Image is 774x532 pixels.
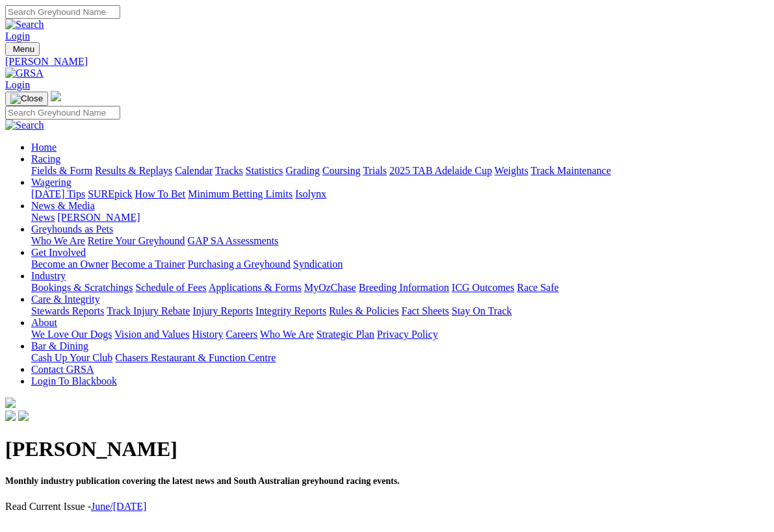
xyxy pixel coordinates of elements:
[31,165,92,176] a: Fields & Form
[5,476,400,486] span: Monthly industry publication covering the latest news and South Australian greyhound racing events.
[31,340,88,351] a: Bar & Dining
[31,200,95,211] a: News & Media
[31,235,85,246] a: Who We Are
[316,329,374,340] a: Strategic Plan
[31,142,57,153] a: Home
[5,56,769,68] a: [PERSON_NAME]
[5,19,44,31] img: Search
[5,31,30,42] a: Login
[5,120,44,131] img: Search
[107,305,190,316] a: Track Injury Rebate
[293,259,342,270] a: Syndication
[31,305,104,316] a: Stewards Reports
[359,282,449,293] a: Breeding Information
[5,79,30,90] a: Login
[31,294,100,305] a: Care & Integrity
[135,188,186,199] a: How To Bet
[286,165,320,176] a: Grading
[31,352,112,363] a: Cash Up Your Club
[5,92,48,106] button: Toggle navigation
[13,44,34,54] span: Menu
[31,165,769,177] div: Racing
[95,165,172,176] a: Results & Replays
[402,305,449,316] a: Fact Sheets
[226,329,257,340] a: Careers
[114,329,189,340] a: Vision and Values
[31,223,113,234] a: Greyhounds as Pets
[5,437,769,461] h1: [PERSON_NAME]
[517,282,558,293] a: Race Safe
[531,165,611,176] a: Track Maintenance
[111,259,185,270] a: Become a Trainer
[5,411,16,421] img: facebook.svg
[5,398,16,408] img: logo-grsa-white.png
[31,317,57,328] a: About
[31,282,133,293] a: Bookings & Scratchings
[31,329,112,340] a: We Love Our Dogs
[31,247,86,258] a: Get Involved
[135,282,206,293] a: Schedule of Fees
[31,188,769,200] div: Wagering
[255,305,326,316] a: Integrity Reports
[377,329,438,340] a: Privacy Policy
[31,153,60,164] a: Racing
[5,106,120,120] input: Search
[31,235,769,247] div: Greyhounds as Pets
[322,165,361,176] a: Coursing
[51,91,61,101] img: logo-grsa-white.png
[88,188,132,199] a: SUREpick
[192,305,253,316] a: Injury Reports
[209,282,302,293] a: Applications & Forms
[31,270,66,281] a: Industry
[192,329,223,340] a: History
[31,364,94,375] a: Contact GRSA
[31,259,769,270] div: Get Involved
[31,188,85,199] a: [DATE] Tips
[115,352,276,363] a: Chasers Restaurant & Function Centre
[31,259,109,270] a: Become an Owner
[389,165,492,176] a: 2025 TAB Adelaide Cup
[91,501,146,512] a: June/[DATE]
[31,305,769,317] div: Care & Integrity
[329,305,399,316] a: Rules & Policies
[5,68,44,79] img: GRSA
[31,282,769,294] div: Industry
[452,282,514,293] a: ICG Outcomes
[215,165,243,176] a: Tracks
[10,94,43,104] img: Close
[31,375,117,386] a: Login To Blackbook
[5,501,769,513] p: Read Current Issue -
[18,411,29,421] img: twitter.svg
[188,188,292,199] a: Minimum Betting Limits
[452,305,511,316] a: Stay On Track
[5,5,120,19] input: Search
[31,352,769,364] div: Bar & Dining
[246,165,283,176] a: Statistics
[175,165,213,176] a: Calendar
[188,259,290,270] a: Purchasing a Greyhound
[363,165,387,176] a: Trials
[88,235,185,246] a: Retire Your Greyhound
[31,212,55,223] a: News
[188,235,279,246] a: GAP SA Assessments
[260,329,314,340] a: Who We Are
[31,329,769,340] div: About
[495,165,528,176] a: Weights
[57,212,140,223] a: [PERSON_NAME]
[295,188,326,199] a: Isolynx
[304,282,356,293] a: MyOzChase
[31,177,71,188] a: Wagering
[31,212,769,223] div: News & Media
[5,42,40,56] button: Toggle navigation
